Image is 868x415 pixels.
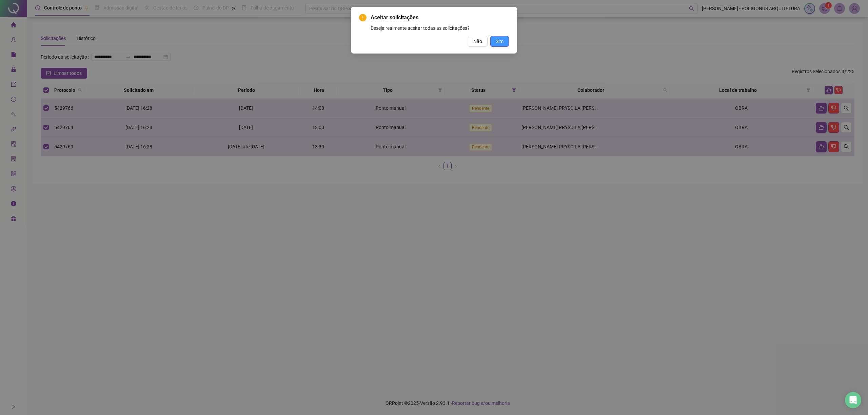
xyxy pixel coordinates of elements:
[490,36,509,47] button: Sim
[371,24,509,32] div: Deseja realmente aceitar todas as solicitações?
[359,14,367,21] span: exclamation-circle
[845,392,861,408] div: Open Intercom Messenger
[473,38,482,45] span: Não
[496,38,504,45] span: Sim
[468,36,488,47] button: Não
[371,14,509,22] span: Aceitar solicitações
